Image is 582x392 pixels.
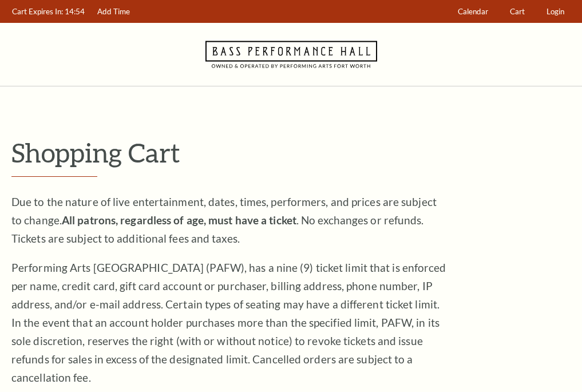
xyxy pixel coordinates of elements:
[458,7,488,16] span: Calendar
[11,259,446,387] p: Performing Arts [GEOGRAPHIC_DATA] (PAFW), has a nine (9) ticket limit that is enforced per name, ...
[510,7,525,16] span: Cart
[453,1,494,23] a: Calendar
[12,7,63,16] span: Cart Expires In:
[92,1,136,23] a: Add Time
[62,213,296,227] strong: All patrons, regardless of age, must have a ticket
[547,7,564,16] span: Login
[541,1,570,23] a: Login
[65,7,85,16] span: 14:54
[11,138,571,167] p: Shopping Cart
[11,195,437,245] span: Due to the nature of live entertainment, dates, times, performers, and prices are subject to chan...
[505,1,530,23] a: Cart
